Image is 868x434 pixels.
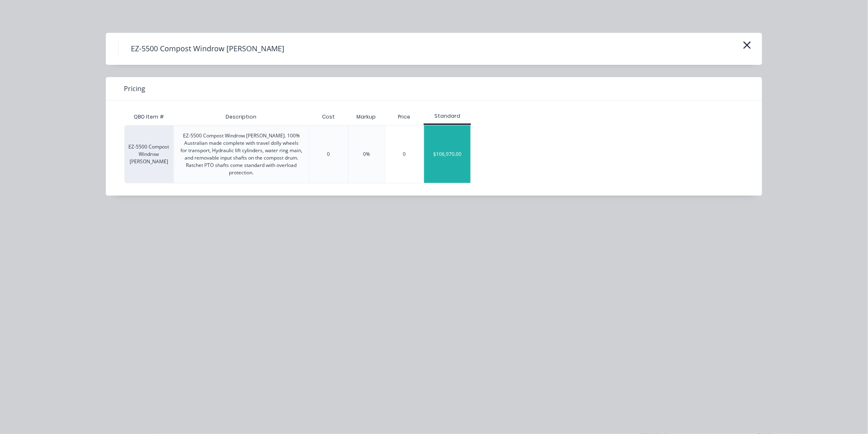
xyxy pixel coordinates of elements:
div: EZ-5500 Compost Windrow [PERSON_NAME]. 100% Australian made complete with travel dolly wheels for... [180,132,302,176]
div: Description [219,107,263,127]
div: Cost [309,109,348,125]
div: $106,970.00 [424,126,471,183]
div: 0 [327,151,330,158]
h4: EZ-5500 Compost Windrow [PERSON_NAME] [118,41,297,57]
div: Price [385,109,424,125]
div: Standard [424,112,471,120]
div: QBO Item # [124,109,174,125]
div: 0 [385,126,424,183]
div: EZ-5500 Compost Windrow [PERSON_NAME] [124,125,174,183]
span: Pricing [124,84,145,94]
div: Markup [348,109,385,125]
div: 0% [363,151,370,158]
